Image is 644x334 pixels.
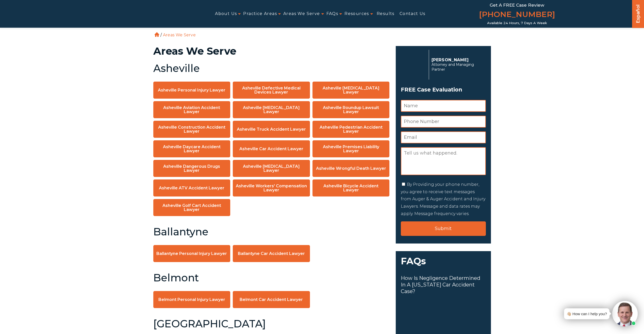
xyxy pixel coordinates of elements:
[153,179,230,196] a: Asheville ATV Accident Lawyer
[401,182,485,216] label: By Providing your phone number, you agree to receive text messages from Auger & Auger Accident an...
[153,82,230,99] a: Asheville Personal Injury Lawyer
[490,3,544,8] span: Get a FREE Case Review
[432,62,483,72] span: Attorney and Managing Partner
[344,8,369,20] a: Resources
[233,160,310,177] a: Asheville [MEDICAL_DATA] Lawyer
[479,9,555,21] a: [PHONE_NUMBER]
[312,121,390,138] a: Asheville Pedestrian Accident Lawyer
[312,140,390,157] a: Asheville Premises Liability Lawyer
[396,251,491,275] h3: FAQs
[81,8,162,20] img: Auger & Auger Accident and Injury Lawyers Logo
[153,199,230,216] a: Asheville Golf Cart Accident Lawyer
[233,121,310,138] a: Asheville Truck Accident Lawyer
[155,32,159,37] a: Home
[312,179,390,196] a: Asheville Bicycle Accident Lawyer
[162,33,197,37] li: Areas We Serve
[153,140,230,157] a: Asheville Daycare Accident Lawyer
[153,46,390,56] h1: Areas We Serve
[153,101,230,118] a: Asheville Aviation Accident Lawyer
[401,131,486,143] input: Email
[233,291,310,308] a: Belmont Car Accident Lawyer
[233,82,310,99] a: Asheville Defective Medical Devices Lawyer
[312,101,390,118] a: Asheville Roundup Lawsuit Lawyer
[153,226,390,237] h2: Ballantyne
[487,21,547,25] span: Available 24 Hours, 7 Days a Week
[153,318,390,329] h2: [GEOGRAPHIC_DATA]
[612,301,638,326] img: Intaker widget Avatar
[401,52,426,77] img: Herbert Auger
[233,179,310,196] a: Asheville Workers' Compensation Lawyer
[401,221,486,236] input: Submit
[283,8,320,20] a: Areas We Serve
[377,8,394,20] a: Results
[233,245,310,262] a: Ballantyne Car Accident Lawyer
[243,8,277,20] a: Practice Areas
[215,8,237,20] a: About Us
[312,160,390,177] a: Asheville Wrongful Death Lawyer
[400,8,425,20] a: Contact Us
[153,272,390,283] h2: Belmont
[326,8,338,20] a: FAQs
[401,275,486,295] h4: How is negligence determined in a [US_STATE] car accident case?
[312,82,390,99] a: Asheville [MEDICAL_DATA] Lawyer
[153,160,230,177] a: Asheville Dangerous Drugs Lawyer
[153,121,230,138] a: Asheville Construction Accident Lawyer
[401,85,486,95] h3: FREE Case Evaluation
[153,63,390,74] h2: Asheville
[401,100,486,112] input: Name
[153,245,230,262] a: Ballantyne Personal Injury Lawyer
[153,291,230,308] a: Belmont Personal Injury Lawyer
[233,101,310,118] a: Asheville [MEDICAL_DATA] Lawyer
[432,57,483,62] p: [PERSON_NAME]
[567,310,607,317] div: 👋🏼 How can I help you?
[233,140,310,157] a: Asheville Car Accident Lawyer
[401,116,486,128] input: Phone Number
